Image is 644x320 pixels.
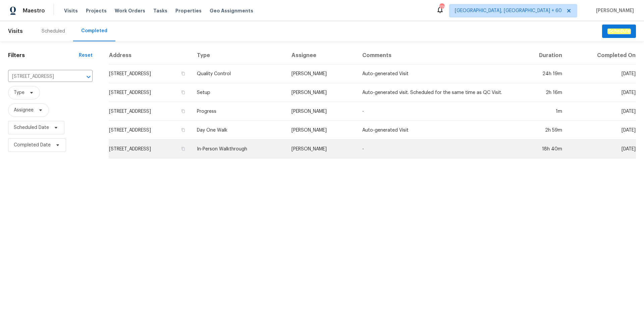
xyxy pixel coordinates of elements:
td: 18h 40m [515,140,568,158]
div: 776 [439,4,444,11]
span: Scheduled Date [14,124,49,131]
button: Copy Address [180,71,186,77]
td: Auto-generated Visit [357,121,515,140]
td: [PERSON_NAME] [286,102,357,121]
div: Completed [81,28,107,34]
td: [DATE] [568,121,636,140]
td: [PERSON_NAME] [286,121,357,140]
td: 1m [515,102,568,121]
button: Copy Address [180,89,186,95]
th: Completed On [568,47,636,64]
td: - [357,102,515,121]
td: Day One Walk [192,121,286,140]
td: Setup [192,83,286,102]
span: Visits [8,24,23,39]
td: [STREET_ADDRESS] [109,121,192,140]
td: [STREET_ADDRESS] [109,102,192,121]
h1: Filters [8,52,79,59]
em: Schedule [607,29,631,34]
span: [GEOGRAPHIC_DATA], [GEOGRAPHIC_DATA] + 60 [455,7,562,14]
td: [PERSON_NAME] [286,140,357,158]
td: [DATE] [568,102,636,121]
span: Projects [86,7,107,14]
button: Copy Address [180,127,186,133]
span: Geo Assignments [210,7,253,14]
td: - [357,140,515,158]
td: 2h 59m [515,121,568,140]
th: Comments [357,47,515,64]
span: Visits [64,7,78,14]
span: Completed Date [14,142,51,148]
td: [STREET_ADDRESS] [109,64,192,83]
td: [DATE] [568,83,636,102]
div: Reset [79,52,93,59]
button: Copy Address [180,108,186,114]
th: Type [192,47,286,64]
span: Work Orders [115,7,145,14]
span: Properties [175,7,202,14]
span: Assignee [14,107,34,113]
th: Address [109,47,192,64]
button: Schedule [602,25,636,38]
div: Scheduled [42,28,65,35]
td: In-Person Walkthrough [192,140,286,158]
th: Assignee [286,47,357,64]
button: Open [84,72,93,82]
td: [DATE] [568,140,636,158]
span: Type [14,89,24,96]
td: [STREET_ADDRESS] [109,83,192,102]
td: [STREET_ADDRESS] [109,140,192,158]
th: Duration [515,47,568,64]
td: Auto-generated visit. Scheduled for the same time as QC Visit. [357,83,515,102]
span: Tasks [153,8,167,13]
td: Auto-generated Visit [357,64,515,83]
td: 24h 19m [515,64,568,83]
td: [PERSON_NAME] [286,83,357,102]
td: Progress [192,102,286,121]
input: Search for an address... [8,72,74,82]
td: Quality Control [192,64,286,83]
span: Maestro [23,7,45,14]
span: [PERSON_NAME] [593,7,634,14]
td: [DATE] [568,64,636,83]
button: Copy Address [180,146,186,152]
td: 2h 16m [515,83,568,102]
td: [PERSON_NAME] [286,64,357,83]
